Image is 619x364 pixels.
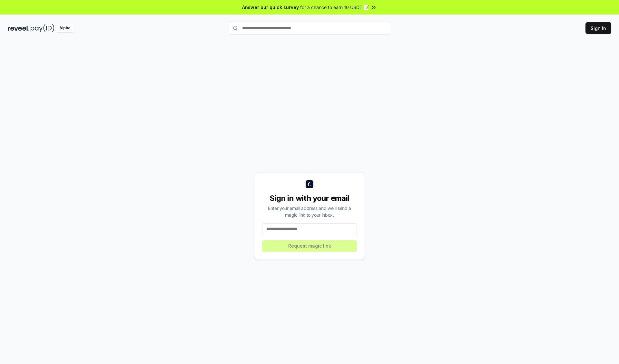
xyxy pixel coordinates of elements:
img: pay_id [31,24,54,32]
span: Answer our quick survey [242,4,299,11]
div: Alpha [56,24,74,32]
div: Enter your email address and we’ll send a magic link to your inbox. [262,205,357,218]
img: logo_small [306,180,313,188]
div: Sign in with your email [262,193,357,203]
span: for a chance to earn 10 USDT 📝 [300,4,369,11]
button: Sign In [585,22,611,34]
img: reveel_dark [8,24,29,32]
